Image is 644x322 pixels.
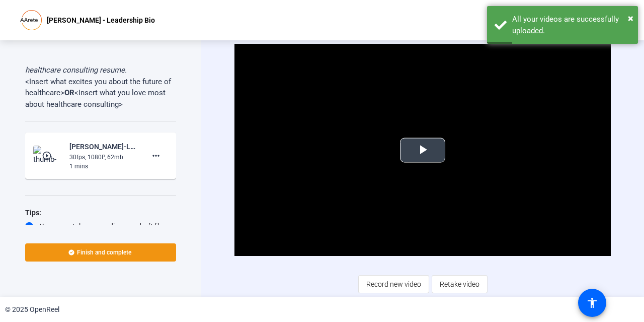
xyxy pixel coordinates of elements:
[77,248,131,256] span: Finish and complete
[512,14,630,36] div: All your videos are successfully uploaded.
[42,151,54,161] mat-icon: play_circle_outline
[69,141,137,153] div: [PERSON_NAME]-Leadership Bio Videos - AArete Brand -Ph-[PERSON_NAME] - Leadership Bio-17570255603...
[400,138,445,162] button: Play Video
[366,275,421,294] span: Record new video
[5,304,59,315] div: © 2025 OpenReel
[69,162,137,171] div: 1 mins
[33,146,63,166] img: thumb-nail
[25,76,176,110] p: <Insert what excites you about the future of healthcare> <Insert what you love most about healthc...
[25,221,176,231] div: You can retake a recording you don’t like
[69,153,137,162] div: 30fps, 1080P, 62mb
[20,10,42,30] img: OpenReel logo
[628,12,633,24] span: ×
[432,275,488,293] button: Retake video
[25,243,176,262] button: Finish and complete
[586,297,598,309] mat-icon: accessibility
[440,275,479,294] span: Retake video
[25,207,176,219] div: Tips:
[358,275,429,293] button: Record new video
[150,150,162,162] mat-icon: more_horiz
[47,14,155,26] p: [PERSON_NAME] - Leadership Bio
[64,88,74,97] strong: OR
[628,11,633,26] button: Close
[234,44,611,256] div: Video Player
